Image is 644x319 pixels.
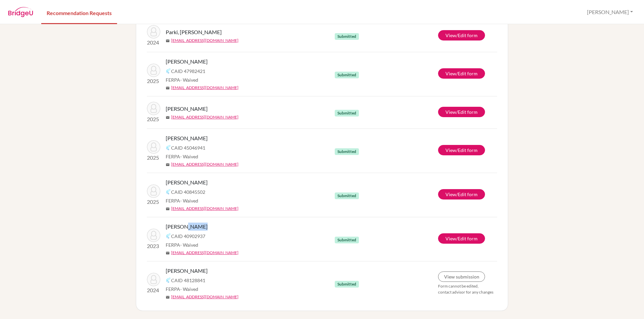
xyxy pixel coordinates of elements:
p: 2025 [147,154,160,162]
span: FERPA [166,153,198,160]
span: Parki, [PERSON_NAME] [166,28,222,36]
img: Common App logo [166,68,171,74]
a: View/Edit form [438,68,485,79]
a: [EMAIL_ADDRESS][DOMAIN_NAME] [171,206,238,212]
span: [PERSON_NAME] [166,134,208,142]
a: [EMAIL_ADDRESS][DOMAIN_NAME] [171,114,238,120]
img: Common App logo [166,189,171,194]
span: - Waived [180,154,198,159]
span: Submitted [335,192,359,199]
img: Common App logo [166,145,171,150]
button: [PERSON_NAME] [584,6,636,18]
span: - Waived [180,198,198,204]
img: BridgeU logo [8,7,33,17]
span: mail [166,115,170,119]
p: 2025 [147,115,160,123]
span: Submitted [335,237,359,243]
a: View/Edit form [438,233,485,244]
span: - Waived [180,77,198,83]
a: [EMAIL_ADDRESS][DOMAIN_NAME] [171,250,238,256]
img: Common App logo [166,277,171,283]
span: Submitted [335,281,359,288]
img: Poudel, Prabesh [147,273,160,286]
a: [EMAIL_ADDRESS][DOMAIN_NAME] [171,85,238,91]
span: [PERSON_NAME] [166,267,208,275]
span: mail [166,251,170,255]
span: CAID 45046941 [171,144,205,151]
span: [PERSON_NAME] [166,105,208,113]
span: CAID 40902937 [171,233,205,240]
span: - Waived [180,242,198,248]
a: [EMAIL_ADDRESS][DOMAIN_NAME] [171,161,238,167]
span: CAID 48128841 [171,277,205,284]
span: mail [166,295,170,299]
a: View/Edit form [438,30,485,41]
span: Submitted [335,72,359,78]
a: View/Edit form [438,107,485,117]
img: Acharya, Samir [147,140,160,154]
img: Rawal, Devaki [147,229,160,242]
span: FERPA [166,197,198,204]
span: [PERSON_NAME] [166,178,208,186]
span: [PERSON_NAME] [166,223,208,231]
p: 2025 [147,198,160,206]
img: Satyal, Shabdi [147,184,160,198]
span: FERPA [166,286,198,293]
img: Parki, Sangita [147,25,160,38]
span: [PERSON_NAME] [166,58,208,66]
a: View/Edit form [438,189,485,200]
span: Submitted [335,148,359,155]
span: mail [166,86,170,90]
a: [EMAIL_ADDRESS][DOMAIN_NAME] [171,294,238,300]
p: 2025 [147,77,160,85]
p: Form cannot be edited, contact advisor for any changes [438,283,497,295]
a: Recommendation Requests [41,1,117,24]
img: Bhusal, Swastik [147,102,160,115]
span: CAID 40845502 [171,188,205,195]
a: View/Edit form [438,145,485,155]
p: 2024 [147,38,160,47]
p: 2023 [147,242,160,250]
img: Raut, Teju [147,64,160,77]
p: 2024 [147,286,160,294]
span: Submitted [335,33,359,40]
span: mail [166,163,170,167]
span: CAID 47982421 [171,68,205,75]
span: mail [166,39,170,43]
span: mail [166,207,170,211]
span: Submitted [335,110,359,116]
a: View submission [438,271,485,282]
a: [EMAIL_ADDRESS][DOMAIN_NAME] [171,37,238,44]
span: FERPA [166,76,198,83]
span: FERPA [166,241,198,248]
img: Common App logo [166,233,171,239]
span: - Waived [180,286,198,292]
